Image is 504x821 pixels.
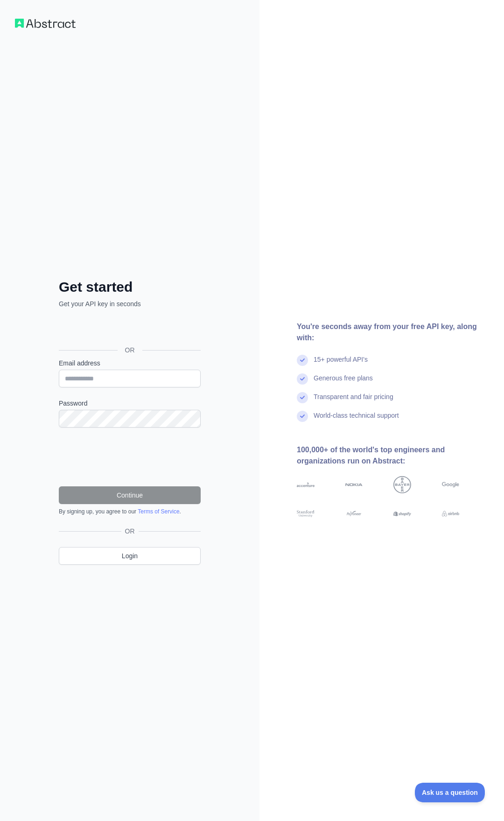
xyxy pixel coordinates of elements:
img: bayer [393,476,411,494]
h2: Get started [59,279,201,295]
img: payoneer [345,509,363,518]
div: By signing up, you agree to our . [59,508,201,515]
img: google [442,476,460,494]
div: 100,000+ of the world's top engineers and organizations run on Abstract: [297,444,489,467]
img: airbnb [442,509,460,518]
p: Get your API key in seconds [59,299,201,309]
a: Login [59,547,201,565]
span: OR [118,345,142,355]
img: stanford university [297,509,315,518]
img: shopify [393,509,411,518]
iframe: Sign in with Google Button [54,319,203,339]
label: Password [59,399,201,408]
iframe: reCAPTCHA [59,439,201,475]
div: 15+ powerful API's [314,355,368,373]
iframe: Toggle Customer Support [415,783,485,802]
span: OR [121,526,139,536]
div: Transparent and fair pricing [314,392,393,411]
img: check mark [297,411,308,422]
img: Workflow [15,19,76,28]
img: nokia [345,476,363,494]
img: check mark [297,355,308,366]
button: Continue [59,486,201,504]
img: check mark [297,373,308,385]
div: Generous free plans [314,373,373,392]
a: Terms of Service [138,508,179,515]
label: Email address [59,358,201,368]
img: accenture [297,476,315,494]
div: You're seconds away from your free API key, along with: [297,321,489,344]
img: check mark [297,392,308,403]
div: World-class technical support [314,411,399,429]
